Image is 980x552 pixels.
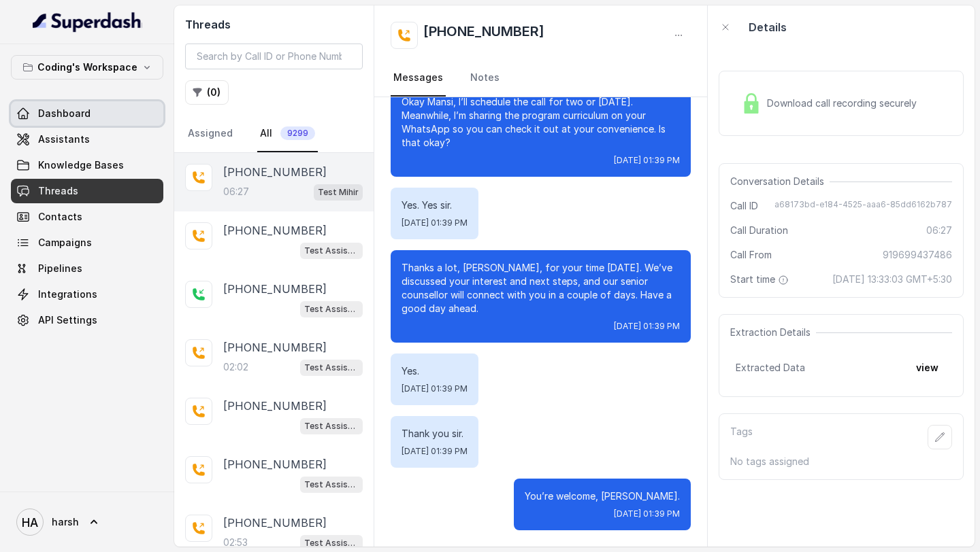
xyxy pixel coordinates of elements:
a: Threads [11,179,163,203]
a: Integrations [11,282,163,307]
a: harsh [11,503,163,541]
span: 919699437486 [883,248,952,262]
p: Okay Mansi, I’ll schedule the call for two or [DATE]. Meanwhile, I’m sharing the program curricul... [402,95,680,150]
span: Call Duration [730,224,788,237]
span: 9299 [280,126,315,140]
p: 02:02 [223,360,248,374]
p: No tags assigned [730,455,952,468]
a: Pipelines [11,256,163,281]
a: API Settings [11,308,163,332]
span: [DATE] 01:39 PM [402,218,468,228]
p: [PHONE_NUMBER] [223,339,327,356]
p: 06:27 [223,185,249,199]
button: Coding's Workspace [11,55,163,80]
p: [PHONE_NUMBER] [223,281,327,297]
span: Assistants [38,133,90,146]
p: Test Mihir [318,186,359,199]
a: Contacts [11,205,163,229]
a: Assistants [11,127,163,152]
p: [PHONE_NUMBER] [223,515,327,531]
span: [DATE] 01:39 PM [402,383,468,394]
img: light.svg [33,11,142,33]
p: Tags [730,425,753,449]
span: Extraction Details [730,326,816,339]
span: harsh [52,515,79,529]
a: Campaigns [11,230,163,255]
span: Integrations [38,288,97,301]
span: Download call recording securely [767,97,922,110]
p: Test Assistant-3 [304,478,359,491]
p: Details [749,19,787,35]
h2: Threads [185,16,363,33]
p: Yes. Yes sir. [402,199,468,212]
span: [DATE] 01:39 PM [402,446,468,457]
a: Assigned [185,116,235,152]
button: (0) [185,80,229,105]
span: [DATE] 13:33:03 GMT+5:30 [832,273,952,286]
nav: Tabs [391,60,691,97]
span: a68173bd-e184-4525-aaa6-85dd6162b787 [774,199,952,213]
a: All9299 [257,116,318,152]
p: [PHONE_NUMBER] [223,222,327,239]
span: Contacts [38,210,82,224]
p: Test Assistant-3 [304,303,359,316]
span: Extracted Data [736,361,805,375]
span: Call ID [730,199,758,213]
a: Notes [468,60,502,97]
span: Dashboard [38,107,91,120]
span: Threads [38,184,78,198]
h2: [PHONE_NUMBER] [423,22,544,49]
span: Call From [730,248,772,262]
span: Pipelines [38,262,82,275]
button: view [908,356,947,380]
p: 02:53 [223,536,248,549]
img: Lock Icon [741,93,762,114]
span: [DATE] 01:39 PM [614,321,680,332]
p: Test Assistant-3 [304,361,359,375]
span: Start time [730,273,791,286]
span: [DATE] 01:39 PM [614,508,680,519]
text: HA [22,515,38,530]
span: 06:27 [926,224,952,237]
p: Coding's Workspace [37,59,137,75]
p: [PHONE_NUMBER] [223,398,327,414]
nav: Tabs [185,116,363,152]
p: Test Assistant-3 [304,536,359,550]
a: Messages [391,60,446,97]
span: Conversation Details [730,175,830,188]
p: Thank you sir. [402,427,468,441]
span: API Settings [38,313,97,327]
p: Test Assistant-3 [304,244,359,258]
p: You’re welcome, [PERSON_NAME]. [525,489,680,503]
span: [DATE] 01:39 PM [614,155,680,166]
span: Knowledge Bases [38,158,124,172]
a: Knowledge Bases [11,153,163,177]
p: Thanks a lot, [PERSON_NAME], for your time [DATE]. We’ve discussed your interest and next steps, ... [402,261,680,315]
span: Campaigns [38,236,92,249]
p: Yes. [402,364,468,378]
a: Dashboard [11,101,163,126]
p: [PHONE_NUMBER] [223,456,327,472]
p: Test Assistant-3 [304,419,359,433]
p: [PHONE_NUMBER] [223,164,327,180]
input: Search by Call ID or Phone Number [185,44,363,69]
